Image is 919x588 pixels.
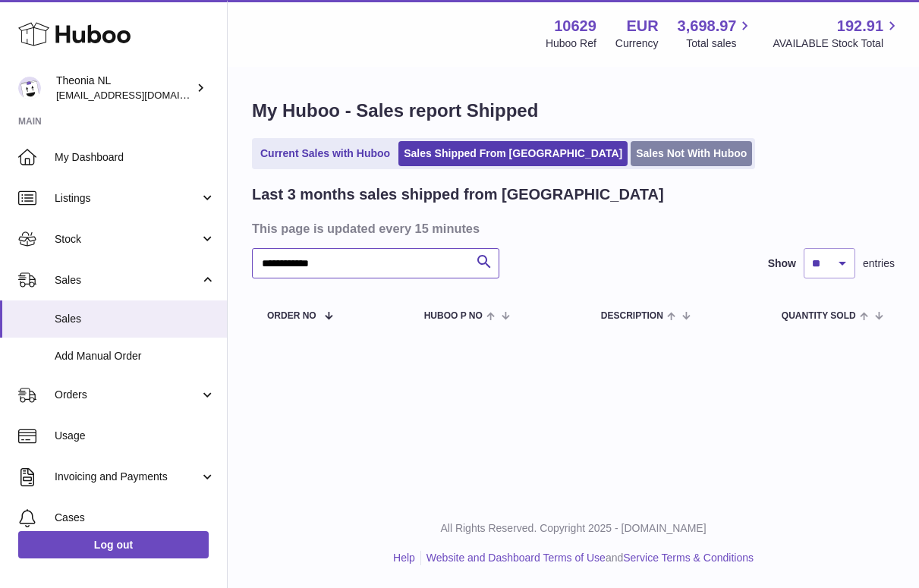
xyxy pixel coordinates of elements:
[252,220,891,237] h3: This page is updated every 15 minutes
[546,36,596,51] div: Huboo Ref
[55,388,200,402] span: Orders
[56,89,223,101] span: [EMAIL_ADDRESS][DOMAIN_NAME]
[55,232,200,247] span: Stock
[768,256,796,271] label: Show
[255,141,395,166] a: Current Sales with Huboo
[55,511,216,525] span: Cases
[18,77,41,99] img: info@wholesomegoods.eu
[267,311,316,321] span: Order No
[393,552,415,564] a: Help
[863,256,895,271] span: entries
[837,16,883,36] span: 192.91
[55,150,216,165] span: My Dashboard
[601,311,663,321] span: Description
[252,184,664,205] h2: Last 3 months sales shipped from [GEOGRAPHIC_DATA]
[55,312,216,326] span: Sales
[240,521,907,536] p: All Rights Reserved. Copyright 2025 - [DOMAIN_NAME]
[678,16,754,51] a: 3,698.97 Total sales
[55,273,200,288] span: Sales
[18,531,209,558] a: Log out
[55,470,200,484] span: Invoicing and Payments
[615,36,659,51] div: Currency
[554,16,596,36] strong: 10629
[626,16,658,36] strong: EUR
[631,141,752,166] a: Sales Not With Huboo
[623,552,754,564] a: Service Terms & Conditions
[421,551,754,565] li: and
[398,141,628,166] a: Sales Shipped From [GEOGRAPHIC_DATA]
[252,99,895,123] h1: My Huboo - Sales report Shipped
[56,74,193,102] div: Theonia NL
[55,429,216,443] span: Usage
[55,191,200,206] span: Listings
[424,311,483,321] span: Huboo P no
[782,311,856,321] span: Quantity Sold
[773,36,901,51] span: AVAILABLE Stock Total
[773,16,901,51] a: 192.91 AVAILABLE Stock Total
[678,16,737,36] span: 3,698.97
[686,36,754,51] span: Total sales
[55,349,216,363] span: Add Manual Order
[426,552,606,564] a: Website and Dashboard Terms of Use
